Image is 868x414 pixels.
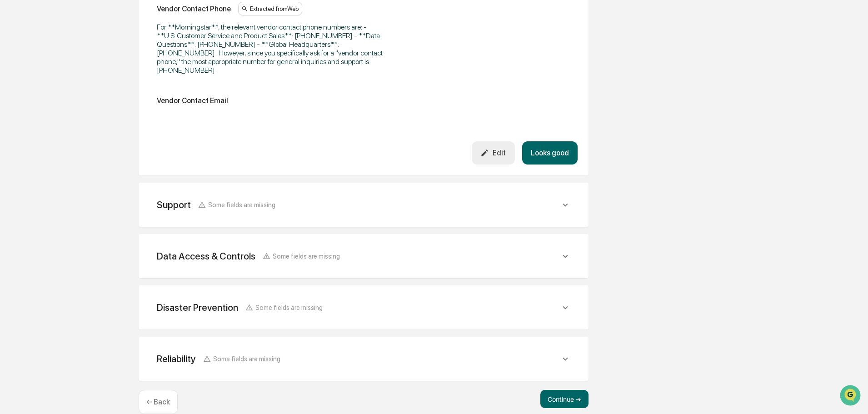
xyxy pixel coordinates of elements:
[62,111,116,127] a: 🗄️Attestations
[66,115,73,123] div: 🗄️
[64,154,110,161] a: Powered byPylon
[9,133,16,140] div: 🔎
[5,111,62,127] a: 🖐️Preclearance
[213,355,280,363] span: Some fields are missing
[255,304,323,311] span: Some fields are missing
[273,252,340,260] span: Some fields are missing
[146,398,170,406] p: ← Back
[31,79,115,86] div: We're available if you need us!
[238,2,302,15] div: Extracted from Web
[208,201,275,209] span: Some fields are missing
[522,141,578,165] button: Looks good
[150,194,578,216] div: SupportSome fields are missing
[157,5,231,13] div: Vendor Contact Phone
[472,141,515,165] button: Edit
[150,296,578,319] div: Disaster PreventionSome fields are missing
[155,72,165,83] button: Start new chat
[157,23,384,75] div: For **Morningstar**, the relevant vendor contact phone numbers are: - **U.S. Customer Service and...
[157,96,228,105] div: Vendor Contact Email
[480,149,506,157] div: Edit
[18,132,57,141] span: Data Lookup
[157,302,238,313] div: Disaster Prevention
[150,245,578,267] div: Data Access & ControlsSome fields are missing
[157,353,196,364] div: Reliability
[5,128,61,145] a: 🔎Data Lookup
[9,19,165,34] p: How can we help?
[150,348,578,370] div: ReliabilitySome fields are missing
[157,250,255,262] div: Data Access & Controls
[75,115,113,124] span: Attestations
[9,70,25,86] img: 1746055101610-c473b297-6a78-478c-a979-82029cc54cd1
[90,154,110,161] span: Pylon
[540,390,589,408] button: Continue ➔
[9,115,16,123] div: 🖐️
[18,115,59,124] span: Preclearance
[839,384,863,409] iframe: Open customer support
[31,70,149,79] div: Start new chat
[157,199,191,210] div: Support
